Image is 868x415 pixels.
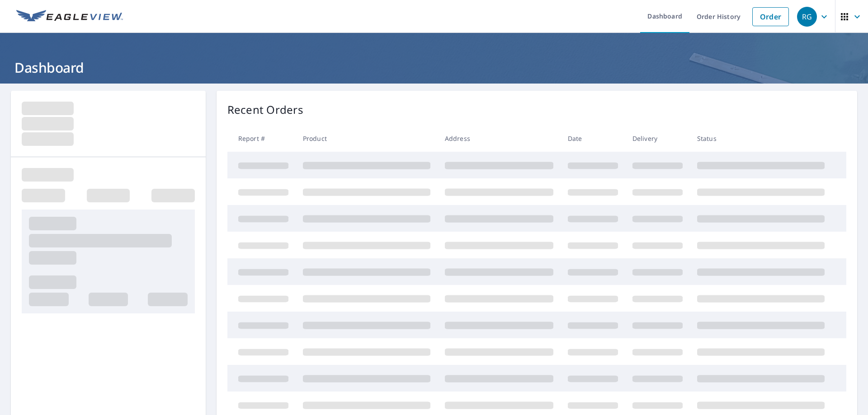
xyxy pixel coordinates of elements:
th: Product [296,125,438,152]
a: Order [752,7,789,26]
th: Date [561,125,625,152]
div: RG [797,7,817,27]
h1: Dashboard [11,58,857,77]
th: Status [690,125,832,152]
p: Recent Orders [227,102,303,118]
th: Address [438,125,561,152]
img: EV Logo [16,10,123,23]
th: Delivery [625,125,690,152]
th: Report # [227,125,296,152]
